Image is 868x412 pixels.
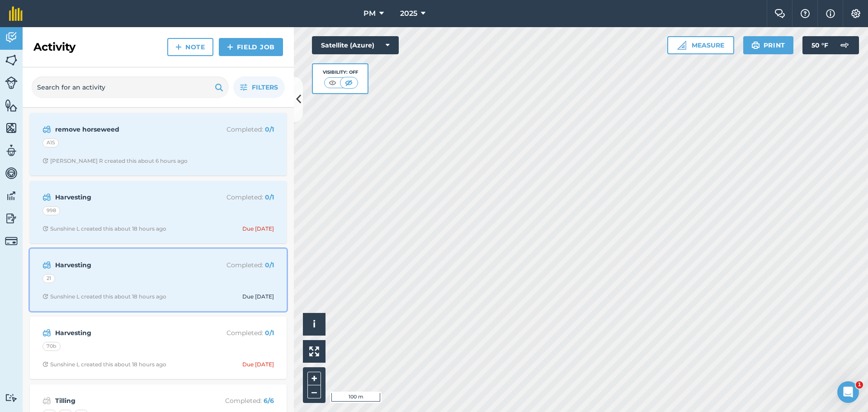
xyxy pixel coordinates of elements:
[55,192,198,202] strong: Harvesting
[5,212,18,225] img: svg+xml;base64,PD94bWwgdmVyc2lvbj0iMS4wIiBlbmNvZGluZz0idXRmLTgiPz4KPCEtLSBHZW5lcmF0b3I6IEFkb2JlIE...
[800,9,811,18] img: A question mark icon
[667,36,734,54] button: Measure
[264,397,274,405] strong: 6 / 6
[242,293,274,300] div: Due [DATE]
[5,189,18,203] img: svg+xml;base64,PD94bWwgdmVyc2lvbj0iMS4wIiBlbmNvZGluZz0idXRmLTgiPz4KPCEtLSBHZW5lcmF0b3I6IEFkb2JlIE...
[42,157,188,165] div: [PERSON_NAME] R created this about 6 hours ago
[35,322,281,374] a: HarvestingCompleted: 0/170bClock with arrow pointing clockwiseSunshine L created this about 18 ho...
[323,69,358,76] div: Visibility: Off
[242,361,274,368] div: Due [DATE]
[265,261,274,269] strong: 0 / 1
[55,328,198,338] strong: Harvesting
[42,138,59,147] div: A15
[309,346,319,356] img: Four arrows, one pointing top left, one top right, one bottom right and the last bottom left
[5,99,18,112] img: svg+xml;base64,PHN2ZyB4bWxucz0iaHR0cDovL3d3dy53My5vcmcvMjAwMC9zdmciIHdpZHRoPSI1NiIgaGVpZ2h0PSI2MC...
[265,329,274,337] strong: 0 / 1
[363,8,376,19] span: PM
[42,158,48,164] img: Clock with arrow pointing clockwise
[5,166,18,180] img: svg+xml;base64,PD94bWwgdmVyc2lvbj0iMS4wIiBlbmNvZGluZz0idXRmLTgiPz4KPCEtLSBHZW5lcmF0b3I6IEFkb2JlIE...
[42,226,48,232] img: Clock with arrow pointing clockwise
[313,318,316,330] span: i
[202,328,274,338] p: Completed :
[33,40,75,54] h2: Activity
[55,396,198,406] strong: Tilling
[837,381,859,403] iframe: Intercom live chat
[42,395,51,406] img: svg+xml;base64,PD94bWwgdmVyc2lvbj0iMS4wIiBlbmNvZGluZz0idXRmLTgiPz4KPCEtLSBHZW5lcmF0b3I6IEFkb2JlIE...
[35,254,281,306] a: HarvestingCompleted: 0/121Clock with arrow pointing clockwiseSunshine L created this about 18 hou...
[826,8,835,19] img: svg+xml;base64,PHN2ZyB4bWxucz0iaHR0cDovL3d3dy53My5vcmcvMjAwMC9zdmciIHdpZHRoPSIxNyIgaGVpZ2h0PSIxNy...
[677,41,686,50] img: Ruler icon
[175,42,182,52] img: svg+xml;base64,PHN2ZyB4bWxucz0iaHR0cDovL3d3dy53My5vcmcvMjAwMC9zdmciIHdpZHRoPSIxNCIgaGVpZ2h0PSIyNC...
[835,36,854,54] img: svg+xml;base64,PD94bWwgdmVyc2lvbj0iMS4wIiBlbmNvZGluZz0idXRmLTgiPz4KPCEtLSBHZW5lcmF0b3I6IEFkb2JlIE...
[5,31,18,44] img: svg+xml;base64,PD94bWwgdmVyc2lvbj0iMS4wIiBlbmNvZGluZz0idXRmLTgiPz4KPCEtLSBHZW5lcmF0b3I6IEFkb2JlIE...
[42,206,60,215] div: 998
[42,327,51,338] img: svg+xml;base64,PD94bWwgdmVyc2lvbj0iMS4wIiBlbmNvZGluZz0idXRmLTgiPz4KPCEtLSBHZW5lcmF0b3I6IEFkb2JlIE...
[242,225,274,232] div: Due [DATE]
[751,40,760,51] img: svg+xml;base64,PHN2ZyB4bWxucz0iaHR0cDovL3d3dy53My5vcmcvMjAwMC9zdmciIHdpZHRoPSIxOSIgaGVpZ2h0PSIyNC...
[811,36,828,54] span: 50 ° F
[327,78,338,87] img: svg+xml;base64,PHN2ZyB4bWxucz0iaHR0cDovL3d3dy53My5vcmcvMjAwMC9zdmciIHdpZHRoPSI1MCIgaGVpZ2h0PSI0MC...
[35,186,281,238] a: HarvestingCompleted: 0/1998Clock with arrow pointing clockwiseSunshine L created this about 18 ho...
[42,124,51,135] img: svg+xml;base64,PD94bWwgdmVyc2lvbj0iMS4wIiBlbmNvZGluZz0idXRmLTgiPz4KPCEtLSBHZW5lcmF0b3I6IEFkb2JlIE...
[265,193,274,201] strong: 0 / 1
[856,381,863,388] span: 1
[202,192,274,202] p: Completed :
[233,76,285,98] button: Filters
[265,125,274,133] strong: 0 / 1
[774,9,785,18] img: Two speech bubbles overlapping with the left bubble in the forefront
[42,192,51,203] img: svg+xml;base64,PD94bWwgdmVyc2lvbj0iMS4wIiBlbmNvZGluZz0idXRmLTgiPz4KPCEtLSBHZW5lcmF0b3I6IEFkb2JlIE...
[219,38,283,56] a: Field Job
[5,121,18,135] img: svg+xml;base64,PHN2ZyB4bWxucz0iaHR0cDovL3d3dy53My5vcmcvMjAwMC9zdmciIHdpZHRoPSI1NiIgaGVpZ2h0PSI2MC...
[42,274,55,283] div: 21
[5,393,18,402] img: svg+xml;base64,PD94bWwgdmVyc2lvbj0iMS4wIiBlbmNvZGluZz0idXRmLTgiPz4KPCEtLSBHZW5lcmF0b3I6IEFkb2JlIE...
[42,294,48,299] img: Clock with arrow pointing clockwise
[5,76,18,89] img: svg+xml;base64,PD94bWwgdmVyc2lvbj0iMS4wIiBlbmNvZGluZz0idXRmLTgiPz4KPCEtLSBHZW5lcmF0b3I6IEFkb2JlIE...
[35,118,281,170] a: remove horseweedCompleted: 0/1A15Clock with arrow pointing clockwise[PERSON_NAME] R created this ...
[850,9,861,18] img: A cog icon
[802,36,859,54] button: 50 °F
[5,235,18,247] img: svg+xml;base64,PD94bWwgdmVyc2lvbj0iMS4wIiBlbmNvZGluZz0idXRmLTgiPz4KPCEtLSBHZW5lcmF0b3I6IEFkb2JlIE...
[5,53,18,67] img: svg+xml;base64,PHN2ZyB4bWxucz0iaHR0cDovL3d3dy53My5vcmcvMjAwMC9zdmciIHdpZHRoPSI1NiIgaGVpZ2h0PSI2MC...
[227,42,233,52] img: svg+xml;base64,PHN2ZyB4bWxucz0iaHR0cDovL3d3dy53My5vcmcvMjAwMC9zdmciIHdpZHRoPSIxNCIgaGVpZ2h0PSIyNC...
[55,260,198,270] strong: Harvesting
[400,8,417,19] span: 2025
[167,38,213,56] a: Note
[42,361,48,367] img: Clock with arrow pointing clockwise
[202,260,274,270] p: Completed :
[312,36,399,54] button: Satellite (Azure)
[743,36,794,54] button: Print
[42,260,51,270] img: svg+xml;base64,PD94bWwgdmVyc2lvbj0iMS4wIiBlbmNvZGluZz0idXRmLTgiPz4KPCEtLSBHZW5lcmF0b3I6IEFkb2JlIE...
[307,372,321,385] button: +
[202,396,274,406] p: Completed :
[42,361,166,368] div: Sunshine L created this about 18 hours ago
[307,385,321,398] button: –
[5,144,18,157] img: svg+xml;base64,PD94bWwgdmVyc2lvbj0iMS4wIiBlbmNvZGluZz0idXRmLTgiPz4KPCEtLSBHZW5lcmF0b3I6IEFkb2JlIE...
[42,225,166,232] div: Sunshine L created this about 18 hours ago
[343,78,354,87] img: svg+xml;base64,PHN2ZyB4bWxucz0iaHR0cDovL3d3dy53My5vcmcvMjAwMC9zdmciIHdpZHRoPSI1MCIgaGVpZ2h0PSI0MC...
[42,293,166,300] div: Sunshine L created this about 18 hours ago
[32,76,229,98] input: Search for an activity
[252,82,278,92] span: Filters
[42,342,61,351] div: 70b
[9,6,23,21] img: fieldmargin Logo
[55,124,198,134] strong: remove horseweed
[215,82,223,93] img: svg+xml;base64,PHN2ZyB4bWxucz0iaHR0cDovL3d3dy53My5vcmcvMjAwMC9zdmciIHdpZHRoPSIxOSIgaGVpZ2h0PSIyNC...
[202,124,274,134] p: Completed :
[303,313,325,336] button: i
